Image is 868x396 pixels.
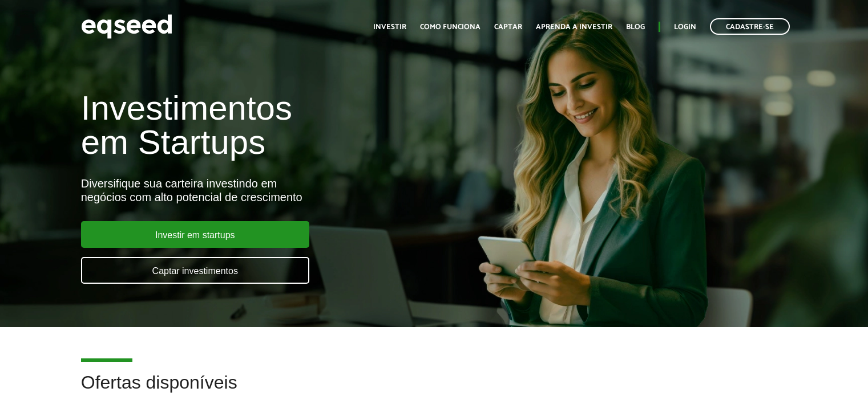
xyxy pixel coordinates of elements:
[710,18,790,35] a: Cadastre-se
[81,91,498,160] h1: Investimentos em Startups
[420,23,481,31] a: Como funciona
[674,23,696,31] a: Login
[626,23,645,31] a: Blog
[81,11,172,42] img: EqSeed
[81,221,309,248] a: Investir em startups
[494,23,522,31] a: Captar
[81,257,309,284] a: Captar investimentos
[81,177,498,204] div: Diversifique sua carteira investindo em negócios com alto potencial de crescimento
[536,23,612,31] a: Aprenda a investir
[373,23,406,31] a: Investir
